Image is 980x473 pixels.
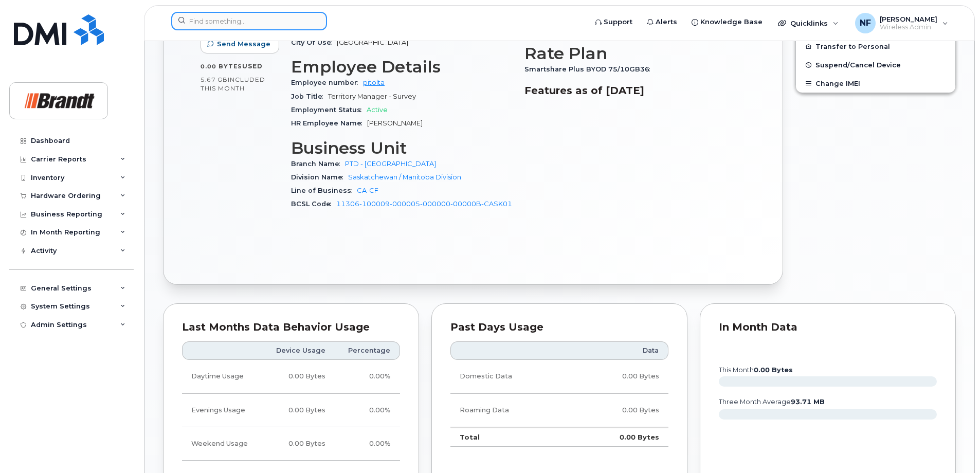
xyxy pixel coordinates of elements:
[337,39,408,46] span: [GEOGRAPHIC_DATA]
[291,93,328,100] span: Job Title
[182,427,262,461] td: Weekend Usage
[201,76,228,83] span: 5.67 GB
[291,39,337,46] span: City Of Use
[880,15,937,23] span: [PERSON_NAME]
[262,427,335,461] td: 0.00 Bytes
[450,427,570,447] td: Total
[450,360,570,393] td: Domestic Data
[291,58,512,76] h3: Employee Details
[291,160,345,168] span: Branch Name
[262,341,335,360] th: Device Usage
[570,394,668,427] td: 0.00 Bytes
[182,394,400,427] tr: Weekdays from 6:00pm to 8:00am
[201,35,279,53] button: Send Message
[796,56,955,74] button: Suspend/Cancel Device
[291,139,512,157] h3: Business Unit
[719,322,937,333] div: In Month Data
[570,427,668,447] td: 0.00 Bytes
[242,62,263,70] span: used
[524,84,746,97] h3: Features as of [DATE]
[171,12,327,30] input: Find something...
[182,427,400,461] tr: Friday from 6:00pm to Monday 8:00am
[640,12,684,32] a: Alerts
[791,398,825,406] tspan: 93.71 MB
[848,13,955,33] div: Noah Fouillard
[262,360,335,393] td: 0.00 Bytes
[450,394,570,427] td: Roaming Data
[524,65,655,73] span: Smartshare Plus BYOD 75/10GB36
[335,427,400,461] td: 0.00%
[367,119,423,127] span: [PERSON_NAME]
[357,187,378,194] a: CA-CF
[335,360,400,393] td: 0.00%
[588,12,640,32] a: Support
[684,12,770,32] a: Knowledge Base
[790,19,828,27] span: Quicklinks
[182,360,262,393] td: Daytime Usage
[524,44,746,63] h3: Rate Plan
[182,394,262,427] td: Evenings Usage
[201,63,242,70] span: 0.00 Bytes
[201,76,265,93] span: included this month
[262,394,335,427] td: 0.00 Bytes
[656,17,677,27] span: Alerts
[880,23,937,31] span: Wireless Admin
[718,398,825,406] text: three month average
[450,322,668,333] div: Past Days Usage
[604,17,632,27] span: Support
[291,106,367,114] span: Employment Status
[291,173,348,181] span: Division Name
[348,173,461,181] a: Saskatchewan / Manitoba Division
[754,366,793,374] tspan: 0.00 Bytes
[217,39,270,49] span: Send Message
[363,79,385,86] a: pitolta
[796,74,955,93] button: Change IMEI
[335,394,400,427] td: 0.00%
[182,322,400,333] div: Last Months Data Behavior Usage
[570,360,668,393] td: 0.00 Bytes
[570,341,668,360] th: Data
[700,17,763,27] span: Knowledge Base
[815,61,901,69] span: Suspend/Cancel Device
[336,200,512,208] a: 11306-100009-000005-000000-00000B-CASK01
[291,119,367,127] span: HR Employee Name
[335,341,400,360] th: Percentage
[860,17,871,29] span: NF
[718,366,793,374] text: this month
[367,106,388,114] span: Active
[328,93,416,100] span: Territory Manager - Survey
[796,37,955,56] button: Transfer to Personal
[291,200,336,208] span: BCSL Code
[345,160,436,168] a: PTD - [GEOGRAPHIC_DATA]
[771,13,846,33] div: Quicklinks
[291,187,357,194] span: Line of Business
[291,79,363,86] span: Employee number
